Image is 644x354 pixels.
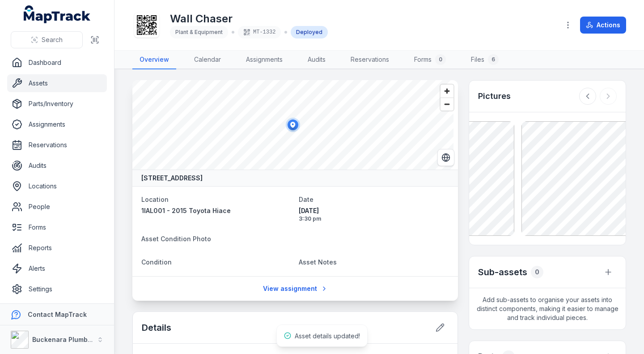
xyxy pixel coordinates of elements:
a: Reports [7,239,107,257]
button: Search [11,31,83,48]
a: Dashboard [7,54,107,72]
a: Reservations [7,136,107,154]
a: People [7,198,107,216]
a: Assignments [7,115,107,133]
a: Audits [7,157,107,175]
strong: [STREET_ADDRESS] [141,174,203,183]
a: Forms0 [407,51,453,69]
div: 0 [531,266,543,278]
span: Location [141,196,169,203]
span: Asset Condition Photo [141,235,211,243]
h3: Pictures [478,90,511,102]
a: 1IAL001 - 2015 Toyota Hiace [141,206,292,215]
button: Zoom out [441,98,453,111]
a: Settings [7,280,107,298]
div: 6 [488,54,499,65]
h1: Wall Chaser [170,12,328,26]
strong: Buckenara Plumbing Gas & Electrical [32,336,150,343]
span: Add sub-assets to organise your assets into distinct components, making it easier to manage and t... [469,288,626,329]
button: Actions [580,17,626,34]
time: 17/09/2025, 3:30:31 pm [299,206,449,222]
span: 1IAL001 - 2015 Toyota Hiace [141,207,231,214]
span: Asset Notes [299,258,337,266]
a: View assignment [257,280,334,297]
strong: Contact MapTrack [28,311,87,318]
button: Zoom in [441,85,453,98]
a: Overview [132,51,176,69]
div: Deployed [291,26,328,38]
span: [DATE] [299,206,449,215]
h2: Sub-assets [478,266,527,278]
a: Alerts [7,260,107,277]
span: 3:30 pm [299,215,449,222]
a: MapTrack [24,5,91,23]
a: Files6 [464,51,506,69]
span: Condition [141,258,172,266]
a: Calendar [187,51,228,69]
button: Switch to Satellite View [437,149,454,166]
a: Parts/Inventory [7,95,107,113]
a: Locations [7,177,107,195]
span: Search [42,35,63,44]
div: MT-1332 [238,26,281,38]
span: Plant & Equipment [175,29,223,35]
span: Date [299,196,314,203]
span: Asset details updated! [295,332,360,340]
a: Assets [7,74,107,92]
a: Audits [301,51,333,69]
a: Reservations [343,51,396,69]
div: 0 [435,54,446,65]
h2: Details [142,321,171,334]
a: Forms [7,218,107,236]
canvas: Map [132,80,453,170]
a: Assignments [239,51,290,69]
